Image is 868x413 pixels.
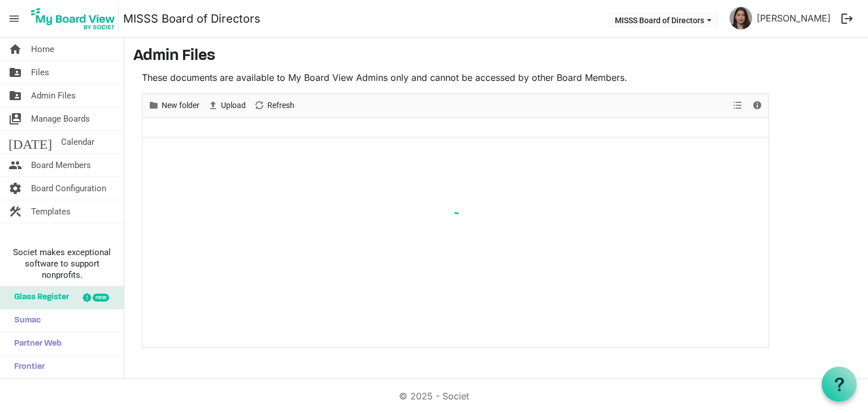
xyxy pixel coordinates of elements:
span: construction [8,200,22,223]
span: Admin Files [31,84,76,107]
span: settings [8,177,22,200]
span: Files [31,61,49,84]
a: © 2025 - Societ [399,390,469,402]
span: menu [3,8,25,29]
img: HYpxLMo7m46FeR343CyJi-_jUUiklySqdK-UdBykKGYF8wNFsF3LYZsEtAi2Wg8dCoOGQC9hEPmmevB8kSJXXg_thumb.png [730,7,752,29]
span: Templates [31,200,71,223]
span: switch_account [8,107,22,130]
span: folder_shared [8,84,22,107]
span: Glass Register [8,286,69,309]
div: new [93,294,109,302]
button: MISSS Board of Directors dropdownbutton [607,12,719,28]
span: Board Configuration [31,177,106,200]
p: These documents are available to My Board View Admins only and cannot be accessed by other Board ... [142,71,769,84]
span: [DATE] [8,131,52,153]
span: folder_shared [8,61,22,84]
a: My Board View Logo [28,5,123,33]
span: Sumac [8,309,41,332]
h3: Admin Files [133,47,859,66]
span: Frontier [8,356,45,378]
span: Home [31,38,54,61]
span: Manage Boards [31,107,90,130]
span: Societ makes exceptional software to support nonprofits. [5,247,119,281]
span: Board Members [31,154,91,177]
button: logout [835,7,859,31]
span: home [8,38,22,61]
img: My Board View Logo [28,5,119,33]
span: people [8,154,22,177]
a: MISSS Board of Directors [123,7,261,30]
span: Calendar [61,131,94,153]
a: [PERSON_NAME] [752,7,835,29]
span: Partner Web [8,333,62,355]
